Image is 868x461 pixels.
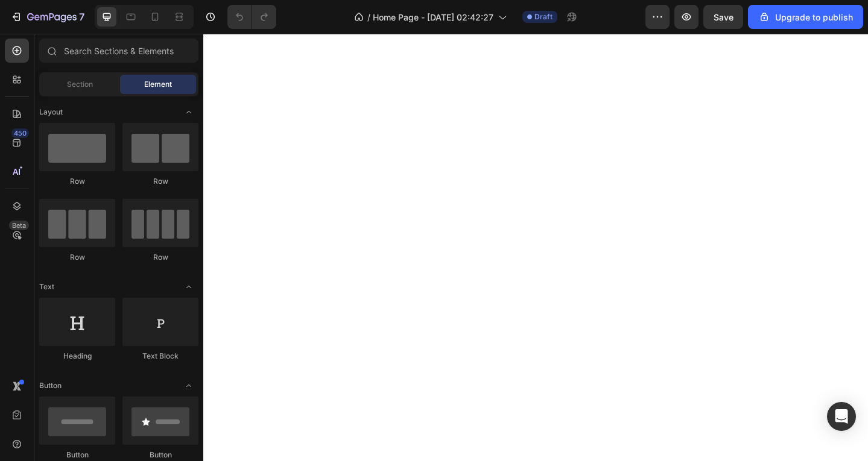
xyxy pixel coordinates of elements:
[39,176,115,187] div: Row
[39,351,115,362] div: Heading
[122,351,198,362] div: Text Block
[39,380,62,391] span: Button
[179,376,198,395] span: Toggle open
[758,11,853,24] div: Upgrade to publish
[79,10,84,24] p: 7
[39,39,198,63] input: Search Sections & Elements
[5,5,90,29] button: 7
[203,34,868,461] iframe: Design area
[227,5,276,29] div: Undo/Redo
[67,79,93,90] span: Section
[122,176,198,187] div: Row
[9,221,29,230] div: Beta
[367,11,370,24] span: /
[144,79,172,90] span: Element
[122,252,198,263] div: Row
[714,12,733,22] span: Save
[11,128,29,138] div: 450
[39,281,54,292] span: Text
[39,252,115,263] div: Row
[748,5,863,29] button: Upgrade to publish
[179,102,198,122] span: Toggle open
[122,450,198,460] div: Button
[827,402,856,431] div: Open Intercom Messenger
[703,5,743,29] button: Save
[39,450,115,460] div: Button
[534,11,553,22] span: Draft
[39,107,63,118] span: Layout
[373,11,493,24] span: Home Page - [DATE] 02:42:27
[179,277,198,296] span: Toggle open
